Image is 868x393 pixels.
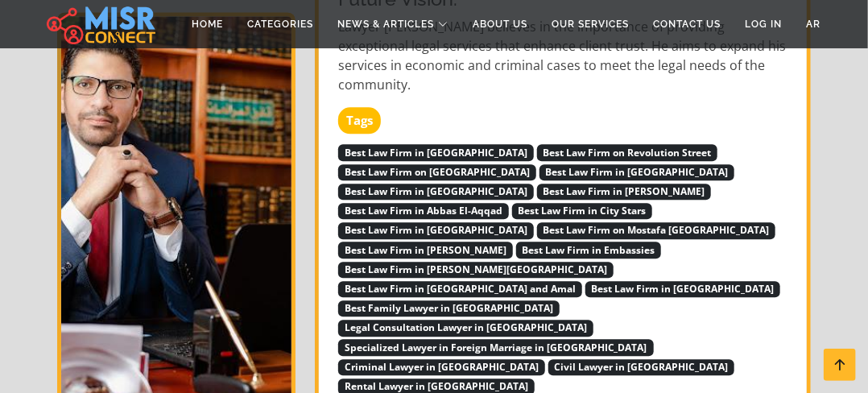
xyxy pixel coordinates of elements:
span: Best Family Lawyer in [GEOGRAPHIC_DATA] [338,300,560,316]
a: Best Law Firm in [GEOGRAPHIC_DATA] and Amal [338,279,582,296]
span: Best Law Firm in [GEOGRAPHIC_DATA] [338,222,534,238]
span: Best Law Firm in [PERSON_NAME][GEOGRAPHIC_DATA] [338,262,614,278]
a: Specialized Lawyer in Foreign Marriage in [GEOGRAPHIC_DATA] [338,337,654,355]
a: Best Family Lawyer in [GEOGRAPHIC_DATA] [338,298,560,316]
span: Legal Consultation Lawyer in [GEOGRAPHIC_DATA] [338,320,593,336]
span: Best Law Firm on Mostafa [GEOGRAPHIC_DATA] [537,222,776,238]
span: Specialized Lawyer in Foreign Marriage in [GEOGRAPHIC_DATA] [338,339,654,355]
span: Best Law Firm on Revolution Street [537,144,718,160]
span: Best Law Firm in [GEOGRAPHIC_DATA] [539,164,735,180]
span: Civil Lawyer in [GEOGRAPHIC_DATA] [548,359,735,375]
span: Best Law Firm in [PERSON_NAME] [338,242,513,258]
a: News & Articles [326,9,461,39]
a: AR [795,9,833,39]
a: Contact Us [642,9,734,39]
p: Lawyer [PERSON_NAME] believes in the importance of providing exceptional legal services that enha... [338,17,791,94]
span: Criminal Lawyer in [GEOGRAPHIC_DATA] [338,359,545,375]
a: Best Law Firm in City Stars [512,201,653,218]
span: Best Law Firm on [GEOGRAPHIC_DATA] [338,164,536,180]
a: About Us [461,9,540,39]
span: Best Law Firm in Abbas El-Aqqad [338,203,509,219]
a: Best Law Firm in Embassies [516,240,662,258]
a: Best Law Firm in [GEOGRAPHIC_DATA] [338,143,534,160]
a: Best Law Firm on Mostafa [GEOGRAPHIC_DATA] [537,220,776,238]
a: Best Law Firm in [GEOGRAPHIC_DATA] [585,279,781,296]
img: main.misr_connect [47,4,155,44]
a: Best Law Firm in [GEOGRAPHIC_DATA] [338,220,534,238]
a: Best Law Firm in [PERSON_NAME] [537,181,712,199]
a: Best Law Firm in [PERSON_NAME][GEOGRAPHIC_DATA] [338,259,614,277]
span: Best Law Firm in [PERSON_NAME] [537,184,712,200]
span: Best Law Firm in [GEOGRAPHIC_DATA] and Amal [338,281,582,297]
a: Home [180,9,236,39]
a: Criminal Lawyer in [GEOGRAPHIC_DATA] [338,357,545,374]
a: Best Law Firm on Revolution Street [537,143,718,160]
a: Best Law Firm in [PERSON_NAME] [338,240,513,258]
a: Log in [734,9,795,39]
a: Legal Consultation Lawyer in [GEOGRAPHIC_DATA] [338,317,593,335]
a: Best Law Firm in Abbas El-Aqqad [338,201,509,218]
a: Categories [236,9,326,39]
span: News & Articles [338,17,435,31]
span: Best Law Firm in Embassies [516,242,662,258]
a: Best Law Firm on [GEOGRAPHIC_DATA] [338,162,536,180]
span: Best Law Firm in [GEOGRAPHIC_DATA] [338,144,534,160]
a: Best Law Firm in [GEOGRAPHIC_DATA] [338,181,534,199]
a: Best Law Firm in [GEOGRAPHIC_DATA] [539,162,735,180]
a: Civil Lawyer in [GEOGRAPHIC_DATA] [548,357,735,374]
span: Best Law Firm in [GEOGRAPHIC_DATA] [585,281,781,297]
span: Best Law Firm in City Stars [512,203,653,219]
span: Best Law Firm in [GEOGRAPHIC_DATA] [338,184,534,200]
strong: Tags [338,107,381,134]
a: Our Services [540,9,642,39]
